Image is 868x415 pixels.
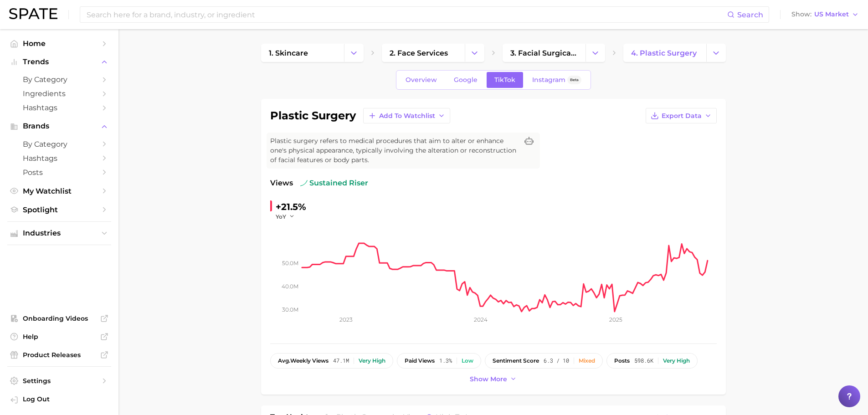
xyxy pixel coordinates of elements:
[7,119,111,133] button: Brands
[23,122,96,130] span: Brands
[23,351,96,359] span: Product Releases
[579,358,595,364] div: Mixed
[7,374,111,388] a: Settings
[276,200,306,214] div: +21.5%
[7,165,111,179] a: Posts
[570,76,579,84] span: Beta
[282,306,298,313] tspan: 30.0m
[269,49,308,57] span: 1. skincare
[23,314,96,323] span: Onboarding Videos
[23,377,96,385] span: Settings
[7,151,111,165] a: Hashtags
[623,44,706,62] a: 4. plastic surgery
[278,357,290,364] abbr: average
[7,226,111,240] button: Industries
[467,373,519,385] button: Show more
[270,136,518,165] span: Plastic surgery refers to medical procedures that aim to alter or enhance one's physical appearan...
[493,358,539,364] span: sentiment score
[791,12,812,17] span: Show
[544,358,569,364] span: 6.3 / 10
[278,358,329,364] span: weekly views
[7,137,111,151] a: by Category
[344,44,364,62] button: Change Category
[7,330,111,343] a: Help
[282,260,298,266] tspan: 50.0m
[270,110,356,121] h1: plastic surgery
[7,184,111,198] a: My Watchlist
[631,49,697,57] span: 4. plastic surgery
[300,179,308,187] img: sustained riser
[379,112,435,120] span: Add to Watchlist
[86,7,727,22] input: Search here for a brand, industry, or ingredient
[485,353,603,369] button: sentiment score6.3 / 10Mixed
[23,168,96,177] span: Posts
[405,358,435,364] span: paid views
[7,87,111,101] a: Ingredients
[282,283,298,290] tspan: 40.0m
[270,353,393,369] button: avg.weekly views47.1mVery high
[662,112,702,120] span: Export Data
[586,44,605,62] button: Change Category
[363,108,450,123] button: Add to Watchlist
[462,358,473,364] div: Low
[339,316,352,323] tspan: 2023
[23,154,96,163] span: Hashtags
[494,76,515,84] span: TikTok
[706,44,726,62] button: Change Category
[23,39,96,48] span: Home
[7,312,111,325] a: Onboarding Videos
[606,353,698,369] button: posts598.6kVery high
[663,358,690,364] div: Very high
[398,72,445,88] a: Overview
[23,103,96,112] span: Hashtags
[300,178,368,189] span: sustained riser
[7,101,111,115] a: Hashtags
[7,36,111,51] a: Home
[465,44,484,62] button: Change Category
[487,72,523,88] a: TikTok
[23,58,96,66] span: Trends
[646,108,717,123] button: Export Data
[23,75,96,84] span: by Category
[276,213,295,220] button: YoY
[23,89,96,98] span: Ingredients
[503,44,586,62] a: 3. facial surgical services
[7,72,111,87] a: by Category
[23,140,96,149] span: by Category
[406,76,437,84] span: Overview
[446,72,485,88] a: Google
[7,392,111,408] a: Log out. Currently logged in with e-mail zach.stewart@emersongroup.com.
[359,358,385,364] div: Very high
[23,229,96,237] span: Industries
[23,395,104,403] span: Log Out
[737,10,763,19] span: Search
[23,333,96,341] span: Help
[382,44,465,62] a: 2. face services
[609,316,622,323] tspan: 2025
[276,213,286,220] span: YoY
[7,348,111,362] a: Product Releases
[9,8,57,19] img: SPATE
[439,358,452,364] span: 1.3%
[390,49,448,57] span: 2. face services
[333,358,349,364] span: 47.1m
[532,76,565,84] span: Instagram
[634,358,653,364] span: 598.6k
[7,55,111,69] button: Trends
[23,187,96,195] span: My Watchlist
[270,178,293,189] span: Views
[789,9,861,20] button: ShowUS Market
[397,353,481,369] button: paid views1.3%Low
[524,72,589,88] a: InstagramBeta
[470,375,507,383] span: Show more
[814,12,849,17] span: US Market
[614,358,630,364] span: posts
[473,316,487,323] tspan: 2024
[23,205,96,214] span: Spotlight
[510,49,578,57] span: 3. facial surgical services
[7,203,111,217] a: Spotlight
[454,76,478,84] span: Google
[261,44,344,62] a: 1. skincare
